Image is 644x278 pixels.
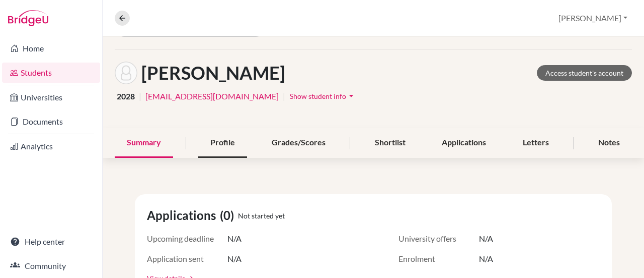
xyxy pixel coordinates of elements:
[511,128,561,158] div: Letters
[430,128,498,158] div: Applications
[346,91,356,101] i: arrow_drop_down
[145,90,279,102] a: [EMAIL_ADDRESS][DOMAIN_NAME]
[117,90,135,102] span: 2028
[2,136,100,156] a: Analytics
[586,128,632,158] div: Notes
[398,233,479,245] span: University offers
[260,128,338,158] div: Grades/Scores
[537,65,632,81] a: Access student's account
[479,233,493,245] span: N/A
[141,62,285,84] h1: [PERSON_NAME]
[2,112,100,132] a: Documents
[479,253,493,265] span: N/A
[2,256,100,276] a: Community
[554,9,632,28] button: [PERSON_NAME]
[8,10,48,26] img: Bridge-U
[147,206,220,225] span: Applications
[139,90,141,102] span: |
[220,206,238,225] span: (0)
[2,87,100,107] a: Universities
[363,128,418,158] div: Shortlist
[238,210,285,221] span: Not started yet
[115,128,173,158] div: Summary
[283,90,285,102] span: |
[115,62,137,84] img: Rehan Mahajan's avatar
[289,88,357,104] button: Show student infoarrow_drop_down
[290,92,346,100] span: Show student info
[2,38,100,59] a: Home
[398,253,479,265] span: Enrolment
[2,63,100,83] a: Students
[2,232,100,252] a: Help center
[198,128,247,158] div: Profile
[227,233,242,245] span: N/A
[147,233,227,245] span: Upcoming deadline
[147,253,227,265] span: Application sent
[227,253,242,265] span: N/A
